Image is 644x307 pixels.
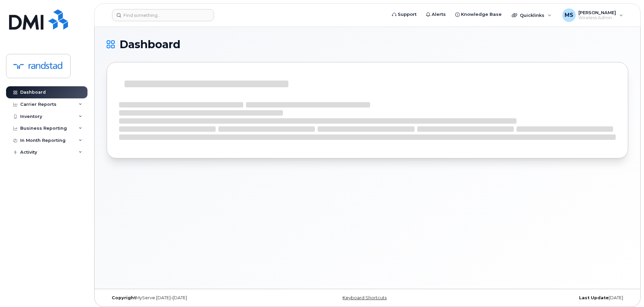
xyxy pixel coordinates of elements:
a: Keyboard Shortcuts [343,295,387,300]
span: Dashboard [119,39,180,50]
strong: Copyright [112,295,136,300]
div: MyServe [DATE]–[DATE] [107,295,281,301]
div: [DATE] [454,295,628,301]
strong: Last Update [579,295,609,300]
